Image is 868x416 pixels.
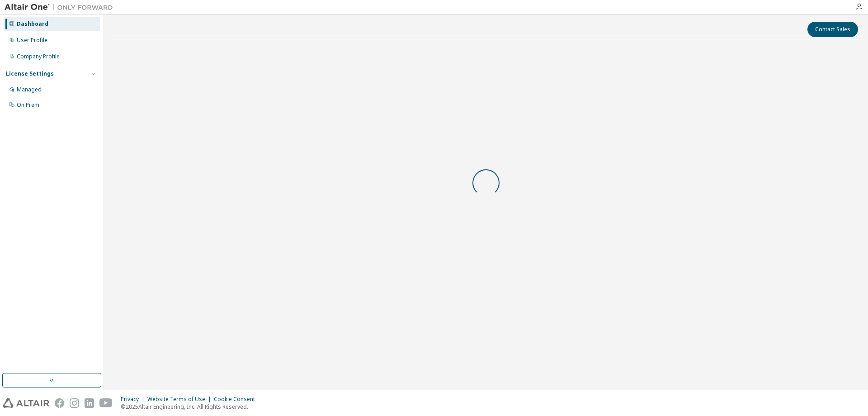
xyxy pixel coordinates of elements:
p: © 2025 Altair Engineering, Inc. All Rights Reserved. [121,403,260,411]
img: Altair One [5,3,118,12]
button: Contact Sales [807,22,858,37]
img: instagram.svg [70,398,79,408]
div: Managed [17,86,42,93]
img: linkedin.svg [85,398,94,408]
div: User Profile [17,37,47,44]
div: On Prem [17,101,39,109]
div: Company Profile [17,53,60,60]
img: youtube.svg [99,398,113,408]
div: Privacy [121,396,147,403]
div: License Settings [6,70,54,77]
img: altair_logo.svg [3,398,49,408]
div: Dashboard [17,20,48,28]
img: facebook.svg [55,398,64,408]
div: Cookie Consent [214,396,260,403]
div: Website Terms of Use [147,396,214,403]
